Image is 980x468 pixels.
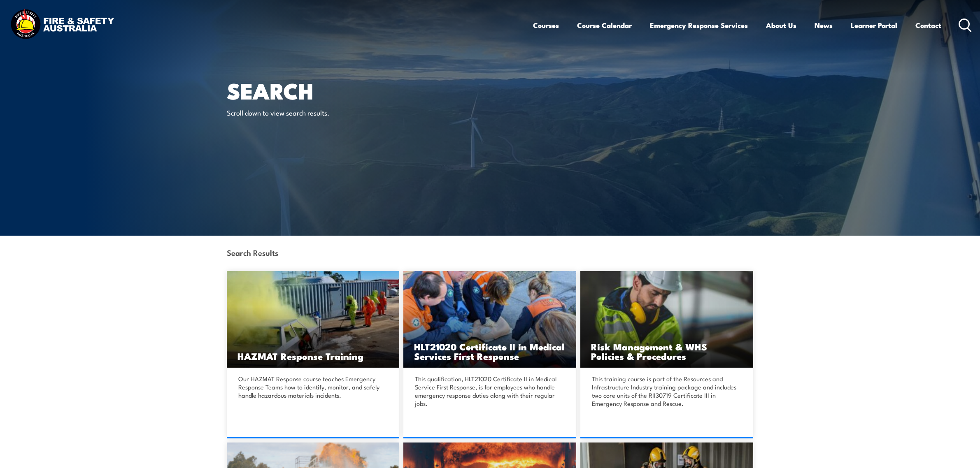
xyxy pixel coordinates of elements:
[238,375,386,399] p: Our HAZMAT Response course teaches Emergency Response Teams how to identify, monitor, and safely ...
[237,351,389,361] h3: HAZMAT Response Training
[766,14,796,36] a: About Us
[915,14,941,36] a: Contact
[227,81,430,100] h1: Search
[227,271,400,368] img: HAZMAT Response course
[580,271,753,368] img: Risk Management & WHS Policies & Procedures
[815,14,833,36] a: News
[592,375,739,408] p: This training course is part of the Resources and Infrastructure Industry training package and in...
[851,14,897,36] a: Learner Portal
[227,271,400,368] a: HAZMAT Response Training
[415,375,562,408] p: This qualification, HLT21020 Certificate II in Medical Service First Response, is for employees w...
[577,14,632,36] a: Course Calendar
[227,247,278,258] strong: Search Results
[403,271,576,368] img: HLT21020 Certificate II in Medical Services First Response
[227,108,377,117] p: Scroll down to view search results.
[650,14,748,36] a: Emergency Response Services
[414,342,566,361] h3: HLT21020 Certificate II in Medical Services First Response
[591,342,743,361] h3: Risk Management & WHS Policies & Procedures
[533,14,559,36] a: Courses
